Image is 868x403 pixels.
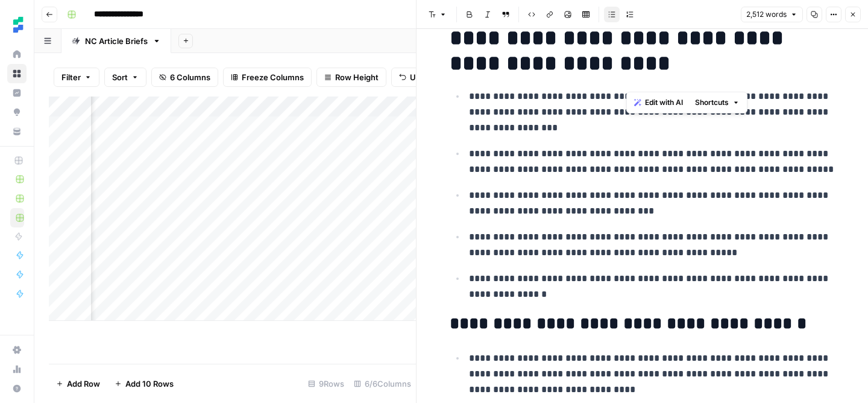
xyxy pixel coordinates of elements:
button: 2,512 words [741,7,803,22]
a: Your Data [7,122,27,141]
span: Add Row [67,378,100,390]
div: 6/6 Columns [349,374,416,393]
a: Settings [7,340,27,360]
button: Filter [54,68,99,87]
div: NC Article Briefs [85,35,148,47]
div: 9 Rows [303,374,349,393]
span: Undo [410,71,430,83]
button: 6 Columns [151,68,218,87]
a: Usage [7,360,27,379]
span: Filter [61,71,81,83]
button: Sort [104,68,146,87]
span: Sort [112,71,128,83]
span: Shortcuts [695,97,729,108]
span: 2,512 words [746,9,787,20]
button: Help + Support [7,379,27,398]
a: NC Article Briefs [61,29,171,53]
a: Home [7,45,27,64]
button: Row Height [316,68,386,87]
a: Browse [7,64,27,83]
button: Shortcuts [690,95,744,110]
button: Edit with AI [629,95,688,110]
span: Edit with AI [645,97,683,108]
span: Row Height [335,71,379,83]
a: Insights [7,83,27,103]
span: 6 Columns [170,71,210,83]
button: Workspace: Ten Speed [7,10,27,40]
button: Add Row [49,374,107,393]
a: Opportunities [7,103,27,122]
span: Freeze Columns [242,71,304,83]
button: Undo [391,68,438,87]
button: Freeze Columns [223,68,312,87]
span: Add 10 Rows [125,378,174,390]
button: Add 10 Rows [107,374,181,393]
img: Ten Speed Logo [7,14,29,36]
